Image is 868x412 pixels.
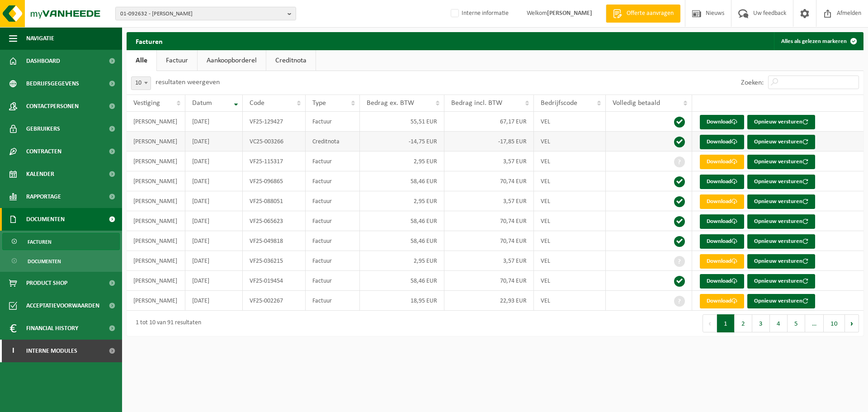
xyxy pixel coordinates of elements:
td: [DATE] [185,191,242,211]
td: 18,95 EUR [360,291,444,311]
td: VEL [534,251,606,271]
td: 3,57 EUR [444,191,534,211]
td: 22,93 EUR [444,291,534,311]
strong: [PERSON_NAME] [547,10,592,17]
td: [PERSON_NAME] [127,291,185,311]
button: Opnieuw versturen [747,135,815,149]
span: Bedrag incl. BTW [451,99,502,107]
td: [PERSON_NAME] [127,211,185,231]
span: Documenten [26,208,65,231]
td: VEL [534,191,606,211]
td: VF25-065623 [243,211,306,231]
button: Opnieuw versturen [747,175,815,189]
td: 58,46 EUR [360,231,444,251]
button: Opnieuw versturen [747,194,815,209]
td: [DATE] [185,211,242,231]
button: Opnieuw versturen [747,115,815,129]
a: Download [700,274,744,289]
td: VEL [534,171,606,191]
td: [DATE] [185,171,242,191]
td: [PERSON_NAME] [127,251,185,271]
a: Offerte aanvragen [606,5,680,23]
td: [PERSON_NAME] [127,191,185,211]
td: Factuur [306,171,360,191]
a: Download [700,234,744,249]
a: Creditnota [266,50,316,71]
div: 1 tot 10 van 91 resultaten [131,315,201,331]
td: -17,85 EUR [444,132,534,152]
td: [DATE] [185,251,242,271]
td: 58,46 EUR [360,171,444,191]
td: [PERSON_NAME] [127,152,185,171]
button: 10 [824,314,845,332]
td: Factuur [306,152,360,171]
td: VF25-049818 [243,231,306,251]
button: Opnieuw versturen [747,214,815,229]
td: [DATE] [185,152,242,171]
td: 70,74 EUR [444,211,534,231]
td: VEL [534,152,606,171]
td: -14,75 EUR [360,132,444,152]
td: 70,74 EUR [444,231,534,251]
span: Navigatie [26,27,54,50]
td: VEL [534,112,606,132]
button: Alles als gelezen markeren [774,32,863,50]
td: 58,46 EUR [360,271,444,291]
span: Documenten [28,253,61,270]
td: VF25-002267 [243,291,306,311]
a: Download [700,294,744,308]
td: 67,17 EUR [444,112,534,132]
td: VF25-115317 [243,152,306,171]
td: VF25-019454 [243,271,306,291]
label: resultaten weergeven [156,79,220,86]
a: Alle [127,50,156,71]
td: 2,95 EUR [360,152,444,171]
span: Code [250,99,264,107]
button: Opnieuw versturen [747,294,815,308]
td: Factuur [306,231,360,251]
span: Financial History [26,317,78,340]
td: 3,57 EUR [444,251,534,271]
button: 1 [717,314,735,332]
span: Offerte aanvragen [624,9,676,18]
span: Volledig betaald [613,99,660,107]
span: 10 [132,77,151,90]
button: Opnieuw versturen [747,234,815,249]
td: Factuur [306,191,360,211]
a: Factuur [157,50,197,71]
td: [DATE] [185,132,242,152]
span: Type [312,99,326,107]
span: Bedrijfsgegevens [26,72,79,95]
td: 2,95 EUR [360,191,444,211]
td: Factuur [306,291,360,311]
td: 55,51 EUR [360,112,444,132]
td: [DATE] [185,112,242,132]
a: Facturen [2,233,120,250]
span: Bedrag ex. BTW [367,99,414,107]
span: Rapportage [26,185,61,208]
td: VF25-096865 [243,171,306,191]
span: Contracten [26,140,61,163]
span: Interne modules [26,340,77,362]
span: Product Shop [26,272,67,294]
span: 01-092632 - [PERSON_NAME] [120,7,284,21]
td: 3,57 EUR [444,152,534,171]
td: VEL [534,291,606,311]
label: Interne informatie [449,7,509,20]
span: Dashboard [26,50,60,72]
td: 70,74 EUR [444,171,534,191]
td: Factuur [306,112,360,132]
span: Datum [192,99,212,107]
td: 58,46 EUR [360,211,444,231]
a: Download [700,194,744,209]
a: Documenten [2,252,120,270]
button: 3 [752,314,770,332]
span: Acceptatievoorwaarden [26,294,99,317]
h2: Facturen [127,32,172,50]
td: 2,95 EUR [360,251,444,271]
span: Vestiging [133,99,160,107]
a: Download [700,135,744,149]
button: Next [845,314,859,332]
a: Download [700,214,744,229]
button: 5 [788,314,805,332]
